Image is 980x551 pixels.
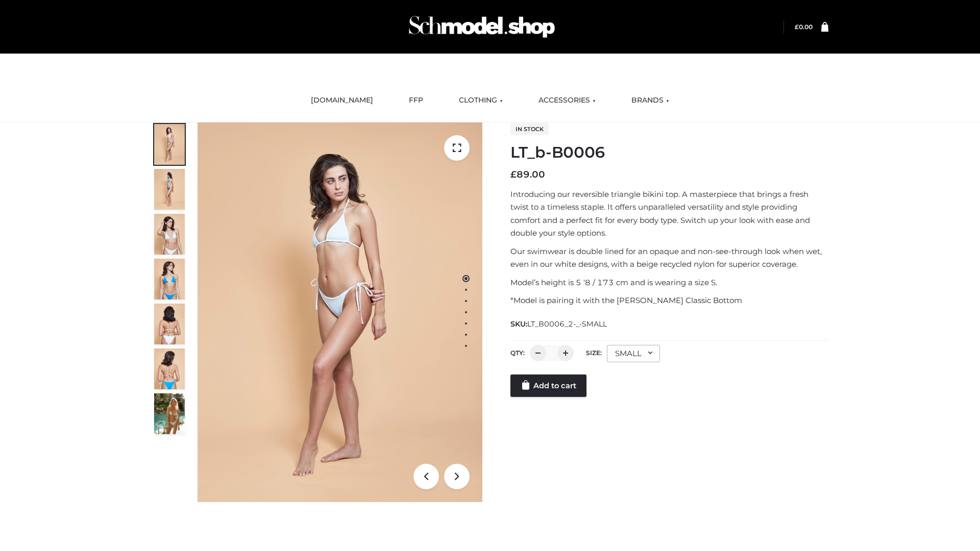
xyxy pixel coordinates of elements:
img: Schmodel Admin 964 [405,7,558,47]
span: LT_B0006_2-_-SMALL [527,319,607,329]
a: CLOTHING [451,89,510,112]
img: ArielClassicBikiniTop_CloudNine_AzureSky_OW114ECO_1 [198,122,482,502]
span: £ [795,23,799,31]
a: Add to cart [510,374,586,397]
div: SMALL [607,345,660,362]
img: ArielClassicBikiniTop_CloudNine_AzureSky_OW114ECO_1-scaled.jpg [154,124,185,165]
img: ArielClassicBikiniTop_CloudNine_AzureSky_OW114ECO_4-scaled.jpg [154,259,185,299]
a: FFP [401,89,431,112]
a: ACCESSORIES [531,89,603,112]
h1: LT_b-B0006 [510,143,828,162]
label: QTY: [510,349,525,357]
a: £0.00 [795,23,813,31]
p: Model’s height is 5 ‘8 / 173 cm and is wearing a size S. [510,276,828,289]
img: ArielClassicBikiniTop_CloudNine_AzureSky_OW114ECO_3-scaled.jpg [154,214,185,255]
bdi: 0.00 [795,23,813,31]
p: Introducing our reversible triangle bikini top. A masterpiece that brings a fresh twist to a time... [510,188,828,240]
img: ArielClassicBikiniTop_CloudNine_AzureSky_OW114ECO_2-scaled.jpg [154,169,185,210]
img: Arieltop_CloudNine_AzureSky2.jpg [154,393,185,434]
a: [DOMAIN_NAME] [303,89,381,112]
img: ArielClassicBikiniTop_CloudNine_AzureSky_OW114ECO_8-scaled.jpg [154,348,185,389]
span: £ [510,169,517,180]
p: *Model is pairing it with the [PERSON_NAME] Classic Bottom [510,294,828,307]
a: BRANDS [624,89,677,112]
p: Our swimwear is double lined for an opaque and non-see-through look when wet, even in our white d... [510,245,828,271]
img: ArielClassicBikiniTop_CloudNine_AzureSky_OW114ECO_7-scaled.jpg [154,304,185,344]
span: SKU: [510,318,608,330]
bdi: 89.00 [510,169,545,180]
label: Size: [586,349,602,357]
span: In stock [510,123,549,135]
